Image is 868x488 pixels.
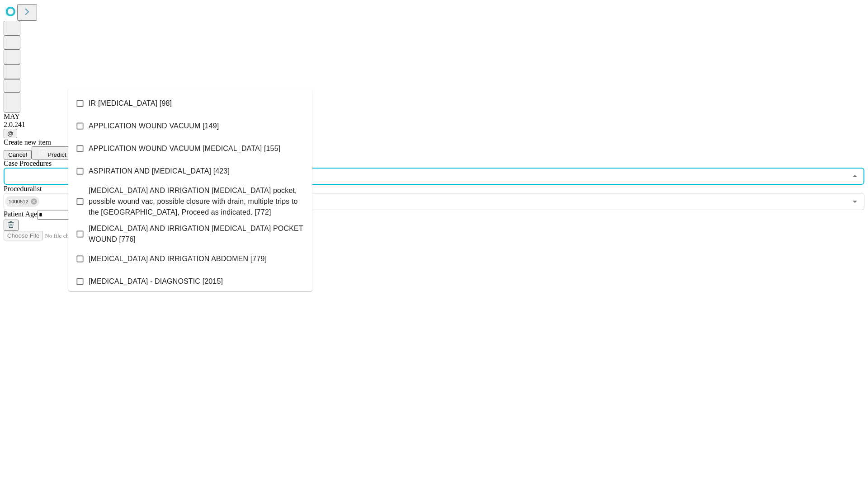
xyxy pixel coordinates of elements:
span: APPLICATION WOUND VACUUM [149] [89,121,219,131]
span: @ [7,130,14,137]
span: [MEDICAL_DATA] - DIAGNOSTIC [2015] [89,276,223,287]
span: Patient Age [4,210,37,218]
span: Create new item [4,138,51,146]
button: Cancel [4,150,32,160]
span: Predict [47,151,66,158]
span: [MEDICAL_DATA] AND IRRIGATION [MEDICAL_DATA] pocket, possible wound vac, possible closure with dr... [89,185,305,218]
span: [MEDICAL_DATA] AND IRRIGATION ABDOMEN [779] [89,253,267,264]
button: Predict [32,146,73,160]
span: ASPIRATION AND [MEDICAL_DATA] [423] [89,166,230,177]
span: 1000512 [5,197,32,207]
span: APPLICATION WOUND VACUUM [MEDICAL_DATA] [155] [89,143,280,154]
span: Cancel [8,151,27,158]
div: 1000512 [5,196,39,207]
div: MAY [4,113,864,121]
span: Proceduralist [4,185,42,192]
span: IR [MEDICAL_DATA] [98] [89,98,172,109]
span: Scheduled Procedure [4,160,52,167]
button: Close [849,170,861,183]
button: @ [4,129,17,138]
button: Open [849,195,861,208]
div: 2.0.241 [4,121,864,129]
span: [MEDICAL_DATA] AND IRRIGATION [MEDICAL_DATA] POCKET WOUND [776] [89,223,305,245]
